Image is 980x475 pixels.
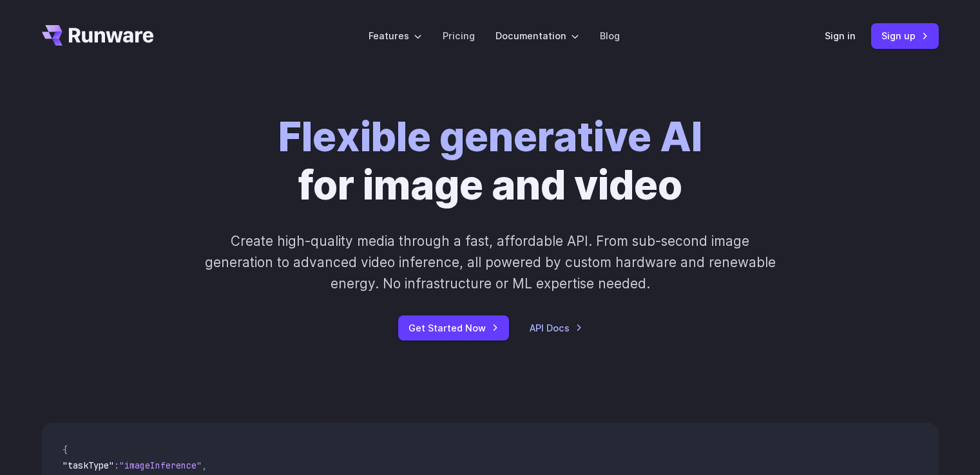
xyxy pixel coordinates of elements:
[278,113,702,210] h1: for image and video
[202,460,207,471] span: ,
[62,460,114,471] span: "taskType"
[600,28,620,43] a: Blog
[62,444,68,456] span: {
[119,460,202,471] span: "imageInference"
[42,25,154,46] a: Go to /
[443,28,475,43] a: Pricing
[114,460,119,471] span: :
[278,113,702,161] strong: Flexible generative AI
[825,28,856,43] a: Sign in
[203,230,777,295] p: Create high-quality media through a fast, affordable API. From sub-second image generation to adv...
[871,23,939,48] a: Sign up
[398,315,509,340] a: Get Started Now
[369,28,422,43] label: Features
[495,28,579,43] label: Documentation
[530,321,582,335] a: API Docs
